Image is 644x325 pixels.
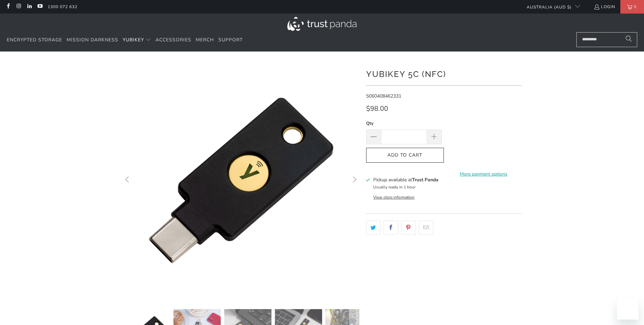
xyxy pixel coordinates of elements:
span: $98.00 [366,104,388,113]
h3: Pickup available at [373,176,438,183]
span: Support [218,37,243,43]
span: Mission Darkness [67,37,118,43]
button: Add to Cart [366,148,444,163]
a: Accessories [156,32,191,48]
a: Mission Darkness [67,32,118,48]
label: Qty [366,120,442,127]
a: YubiKey 5C (NFC) - Trust Panda [123,62,359,299]
a: Share this on Pinterest [401,221,416,235]
span: YubiKey [123,37,144,43]
a: Email this to a friend [419,221,433,235]
a: Trust Panda Australia on Instagram [16,4,21,9]
span: Encrypted Storage [7,37,62,43]
a: Merch [196,32,214,48]
img: Trust Panda Australia [287,17,357,31]
button: Search [620,32,637,47]
span: Accessories [156,37,191,43]
span: Merch [196,37,214,43]
a: Support [218,32,243,48]
input: Search... [576,32,637,47]
span: Add to Cart [373,153,437,158]
nav: Translation missing: en.navigation.header.main_nav [7,32,243,48]
a: Share this on Facebook [384,221,398,235]
a: Login [594,3,615,11]
span: 5060408462331 [366,93,401,99]
button: Next [349,62,360,299]
b: Trust Panda [412,177,438,183]
a: Trust Panda Australia on LinkedIn [26,4,32,9]
a: Share this on Twitter [366,221,381,235]
iframe: Button to launch messaging window [617,298,639,320]
button: Previous [122,62,133,299]
a: More payment options [446,170,522,178]
summary: YubiKey [123,32,151,48]
a: 1300 072 632 [48,3,77,11]
a: Encrypted Storage [7,32,62,48]
small: Usually ready in 1 hour [373,184,415,190]
h1: YubiKey 5C (NFC) [366,67,522,80]
a: Trust Panda Australia on Facebook [5,4,11,9]
a: Trust Panda Australia on YouTube [37,4,43,9]
button: View store information [373,195,414,200]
